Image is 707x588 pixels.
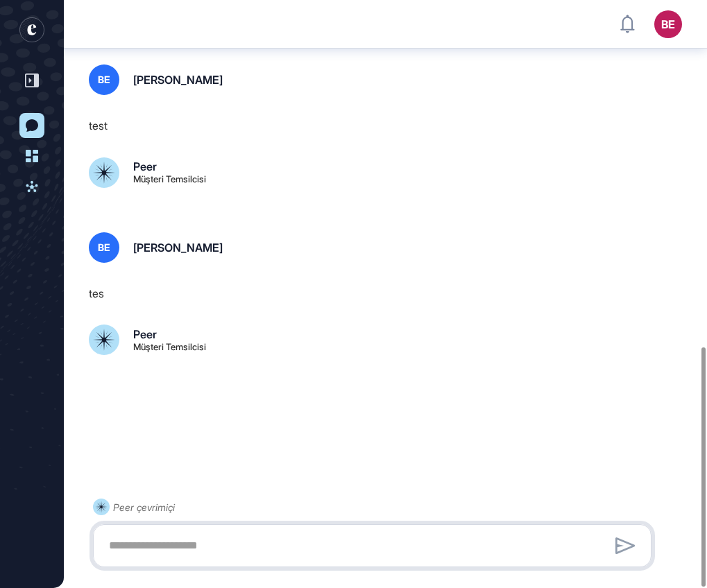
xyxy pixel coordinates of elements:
div: Peer [133,329,157,340]
div: Müşteri Temsilcisi [133,343,206,352]
div: [PERSON_NAME] [133,74,223,85]
div: tes [89,285,682,303]
div: Peer [133,161,157,172]
div: test [89,117,682,135]
button: BE [654,10,682,38]
div: Peer çevrimiçi [113,499,175,516]
div: Müşteri Temsilcisi [133,175,206,184]
div: [PERSON_NAME] [133,242,223,253]
span: BE [98,242,110,253]
div: entrapeer-logo [19,17,44,42]
span: BE [98,74,110,85]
